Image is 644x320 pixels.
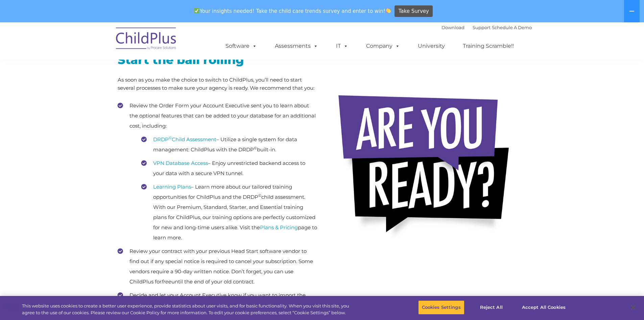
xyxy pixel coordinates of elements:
a: IT [329,39,355,53]
a: Software [219,39,264,53]
a: Support [473,25,491,30]
sup: © [169,135,172,140]
button: Cookies Settings [418,300,464,315]
a: Download [442,25,464,30]
a: Training Scramble!! [456,39,521,53]
a: Learning Plans [153,184,191,190]
font: | [442,25,532,30]
sup: © [254,146,257,150]
a: Plans & Pricing [260,224,298,231]
a: DRDP©Child Assessment [153,136,216,143]
span: Your insights needed! Take the child care trends survey and enter to win! [191,4,394,18]
img: areyouready [332,86,522,247]
div: This website uses cookies to create a better user experience, provide statistics about user visit... [22,303,354,316]
a: Take Survey [395,5,433,17]
button: Close [626,300,641,315]
a: VPN Database Access [153,160,208,166]
li: – Enjoy unrestricted backend access to your data with a secure VPN tunnel. [141,158,317,178]
img: ✅ [194,8,199,13]
a: University [411,39,452,53]
li: – Learn more about our tailored training opportunities for ChildPlus and the DRDP child assessmen... [141,182,317,243]
img: 👏 [386,8,391,13]
a: Company [359,39,407,53]
li: – Utilize a single system for data management: ChildPlus with the DRDP built-in. [141,134,317,155]
a: Assessments [268,39,325,53]
a: Schedule A Demo [492,25,532,30]
em: free [162,278,171,285]
button: Accept All Cookies [518,300,569,315]
p: As soon as you make the choice to switch to ChildPlus, you’ll need to start several processes to ... [118,76,317,92]
span: Take Survey [399,5,429,17]
img: ChildPlus by Procare Solutions [113,23,180,57]
button: Reject All [470,300,512,315]
h2: Start the ball rolling [118,52,317,67]
li: Review your contract with your previous Head Start software vendor to find out if any special not... [118,246,317,287]
sup: © [258,193,261,198]
li: Review the Order Form your Account Executive sent you to learn about the optional features that c... [118,101,317,243]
